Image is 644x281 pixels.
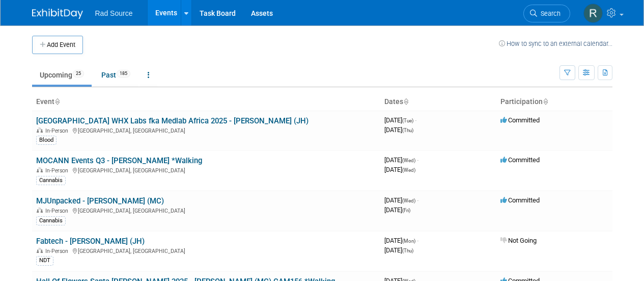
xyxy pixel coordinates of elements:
[37,167,43,172] img: In-Person Event
[32,36,83,54] button: Add Event
[37,248,43,253] img: In-Person Event
[36,136,57,145] div: Blood
[402,208,410,213] span: (Fri)
[36,156,202,165] a: MOCANN Events Q3 - [PERSON_NAME] *Walking
[36,116,309,125] a: [GEOGRAPHIC_DATA] WHX Labs fka Medlab Africa 2025 - [PERSON_NAME] (JH)
[500,116,540,124] span: Committed
[95,9,133,17] span: Rad Source
[36,216,66,225] div: Cannabis
[45,127,71,134] span: In-Person
[54,97,60,106] a: Sort by Event Name
[402,158,415,163] span: (Wed)
[32,9,83,19] img: ExhibitDay
[37,208,43,213] img: In-Person Event
[402,167,415,173] span: (Wed)
[402,118,413,123] span: (Tue)
[402,238,415,244] span: (Mon)
[384,246,413,254] span: [DATE]
[94,65,138,85] a: Past185
[36,196,164,206] a: MJUnpacked - [PERSON_NAME] (MC)
[36,206,376,214] div: [GEOGRAPHIC_DATA], [GEOGRAPHIC_DATA]
[32,65,92,85] a: Upcoming25
[523,5,570,22] a: Search
[500,156,540,164] span: Committed
[402,248,413,253] span: (Thu)
[384,206,410,214] span: [DATE]
[402,198,415,203] span: (Wed)
[384,126,413,134] span: [DATE]
[36,246,376,254] div: [GEOGRAPHIC_DATA], [GEOGRAPHIC_DATA]
[45,167,71,174] span: In-Person
[417,156,418,164] span: -
[73,70,84,78] span: 25
[384,156,418,164] span: [DATE]
[36,166,376,174] div: [GEOGRAPHIC_DATA], [GEOGRAPHIC_DATA]
[45,248,71,254] span: In-Person
[499,40,612,47] a: How to sync to an external calendar...
[537,10,561,17] span: Search
[500,196,540,204] span: Committed
[417,237,418,244] span: -
[384,166,415,173] span: [DATE]
[415,116,416,124] span: -
[37,127,43,133] img: In-Person Event
[45,208,71,214] span: In-Person
[384,196,418,204] span: [DATE]
[496,93,612,111] th: Participation
[380,93,496,111] th: Dates
[117,70,130,78] span: 185
[32,93,380,111] th: Event
[543,97,548,106] a: Sort by Participation Type
[384,237,418,244] span: [DATE]
[583,4,603,23] img: Ruth Petitt
[36,126,376,134] div: [GEOGRAPHIC_DATA], [GEOGRAPHIC_DATA]
[36,176,66,185] div: Cannabis
[417,196,418,204] span: -
[500,237,537,244] span: Not Going
[36,237,145,246] a: Fabtech - [PERSON_NAME] (JH)
[384,116,416,124] span: [DATE]
[403,97,408,106] a: Sort by Start Date
[402,127,413,133] span: (Thu)
[36,256,53,265] div: NDT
